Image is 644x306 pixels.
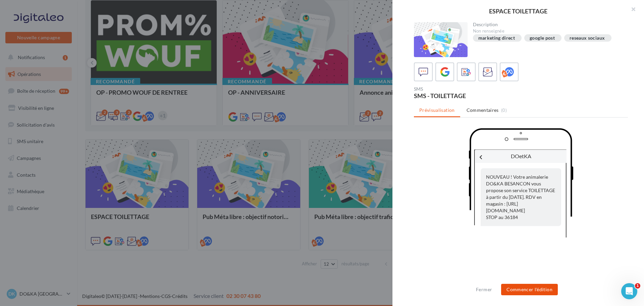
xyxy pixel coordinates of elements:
[414,93,518,99] div: SMS - TOILETTAGE
[414,87,518,91] div: SMS
[467,107,499,114] span: Commentaires
[501,284,558,295] button: Commencer l'édition
[635,283,640,289] span: 1
[530,36,555,41] div: google post
[570,36,605,41] div: reseaux sociaux
[481,168,561,226] div: NOUVEAU ! Votre animalerie DO&KA BESANCON vous propose son service TOILETTAGE à partir du [DATE]....
[473,22,623,27] div: Description
[478,36,515,41] div: marketing direct
[473,28,623,34] div: Non renseignée
[403,8,633,14] div: ESPACE TOILETTAGE
[511,153,531,159] span: DOetKA
[621,283,637,299] iframe: Intercom live chat
[473,286,495,294] button: Fermer
[501,107,507,113] span: (0)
